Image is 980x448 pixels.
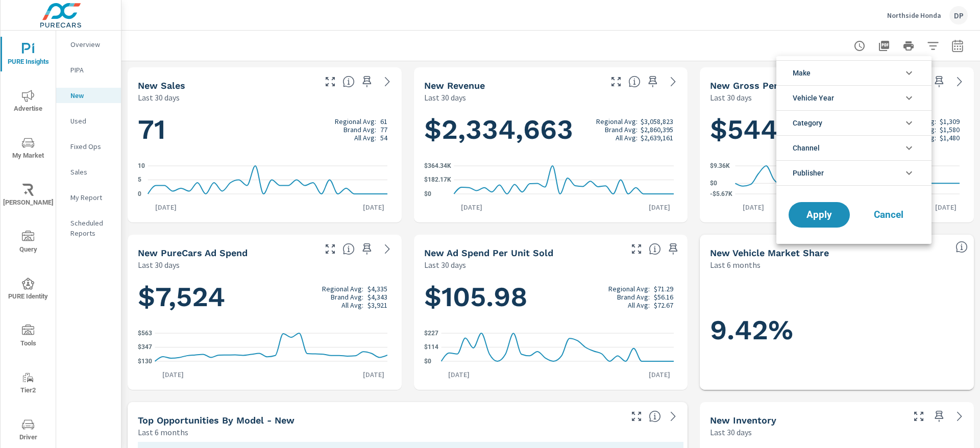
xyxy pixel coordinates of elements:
[793,111,822,135] span: Category
[793,161,824,185] span: Publisher
[799,210,840,219] span: Apply
[858,202,919,228] button: Cancel
[789,202,850,228] button: Apply
[793,86,834,110] span: Vehicle Year
[793,61,811,85] span: Make
[776,56,932,190] ul: filter options
[868,210,909,219] span: Cancel
[793,136,820,160] span: Channel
